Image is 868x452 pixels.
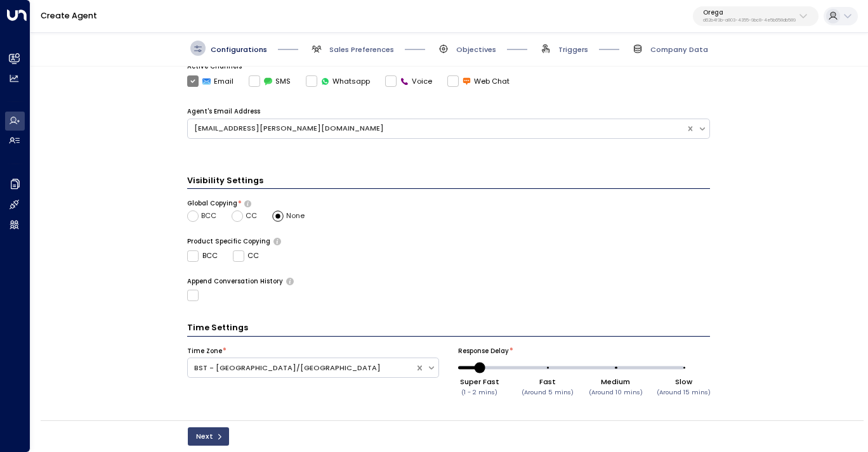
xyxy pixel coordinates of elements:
[657,377,711,387] div: Slow
[703,18,796,23] p: d62b4f3b-a803-4355-9bc8-4e5b658db589
[522,377,574,387] div: Fast
[693,6,819,27] button: Oregad62b4f3b-a803-4355-9bc8-4e5b658db589
[41,10,97,21] a: Create Agent
[461,388,497,396] small: (1 - 2 mins)
[201,210,216,221] span: BCC
[187,75,233,87] label: Email
[187,250,218,262] label: BCC
[187,199,237,208] label: Global Copying
[188,427,229,446] button: Next
[286,210,305,221] span: None
[558,44,588,55] span: Triggers
[650,44,708,55] span: Company Data
[456,44,496,55] span: Objectives
[233,250,260,262] label: CC
[703,9,796,16] p: Orega
[273,238,280,244] button: Determine if there should be product-specific CC or BCC rules for all of the agent’s emails. Sele...
[657,388,711,396] small: (Around 15 mins)
[187,277,283,286] label: Append Conversation History
[246,210,257,221] span: CC
[286,278,293,284] button: Only use if needed, as email clients normally append the conversation history to outgoing emails....
[306,75,370,87] label: Whatsapp
[385,75,432,87] label: Voice
[187,174,710,189] h3: Visibility Settings
[187,237,270,246] label: Product Specific Copying
[329,44,394,55] span: Sales Preferences
[249,75,291,87] label: SMS
[187,107,260,116] label: Agent's Email Address
[589,388,643,396] small: (Around 10 mins)
[447,75,510,87] label: Web Chat
[187,347,222,356] label: Time Zone
[458,347,509,356] label: Response Delay
[522,388,574,396] small: (Around 5 mins)
[187,321,710,336] h3: Time Settings
[211,44,267,55] span: Configurations
[244,200,251,207] button: Choose whether the agent should include specific emails in the CC or BCC line of all outgoing ema...
[194,123,680,134] div: [EMAIL_ADDRESS][PERSON_NAME][DOMAIN_NAME]
[460,377,499,387] div: Super Fast
[589,377,643,387] div: Medium
[187,62,242,71] label: Active Channels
